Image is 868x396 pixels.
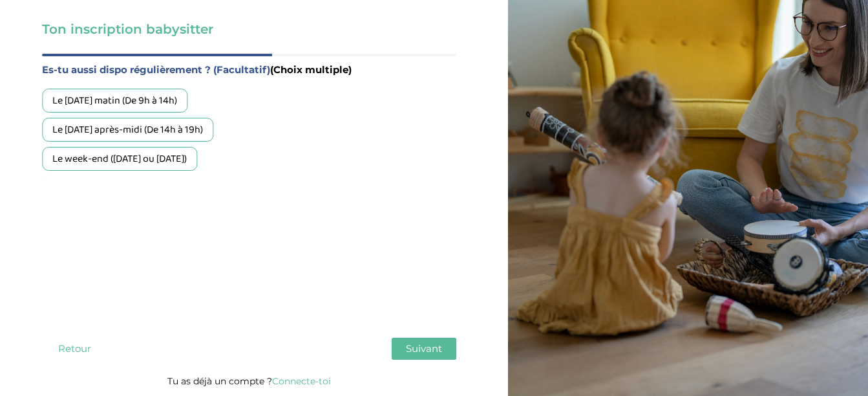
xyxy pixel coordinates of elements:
[42,338,107,360] button: Retour
[392,338,456,360] button: Suivant
[42,147,197,171] div: Le week-end ([DATE] ou [DATE])
[272,375,331,387] a: Connecte-toi
[42,118,213,142] div: Le [DATE] après-midi (De 14h à 19h)
[406,342,442,355] span: Suivant
[42,20,456,38] h3: Ton inscription babysitter
[42,61,456,78] label: Es-tu aussi dispo régulièrement ? (Facultatif)
[270,63,352,76] span: (Choix multiple)
[42,89,187,113] div: Le [DATE] matin (De 9h à 14h)
[42,373,456,390] p: Tu as déjà un compte ?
